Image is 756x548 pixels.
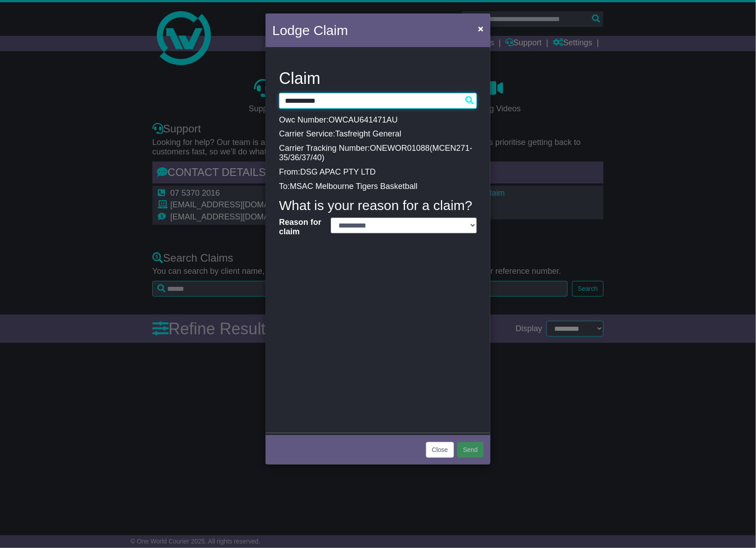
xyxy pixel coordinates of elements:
[335,129,401,138] span: Tasfreight General
[329,115,398,124] span: OWCAU641471AU
[279,115,477,125] p: Owc Number:
[370,144,430,153] span: ONEWOR01088
[275,218,326,237] label: Reason for claim
[474,19,488,38] button: Close
[300,167,376,176] span: DSG APAC PTY LTD
[279,144,477,163] p: Carrier Tracking Number: ( )
[279,182,477,192] p: To:
[279,70,477,88] h3: Claim
[290,182,418,191] span: MSAC Melbourne Tigers Basketball
[272,20,348,40] h4: Lodge Claim
[478,23,484,34] span: ×
[457,442,484,458] button: Send
[279,167,477,177] p: From:
[279,129,477,139] p: Carrier Service:
[279,144,472,162] span: MCEN271-35/36/37/40
[279,198,477,213] h4: What is your reason for a claim?
[426,442,454,458] button: Close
